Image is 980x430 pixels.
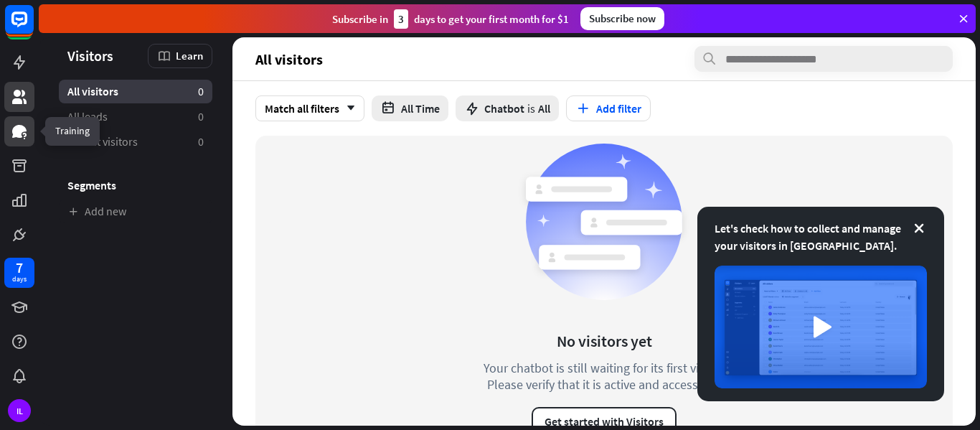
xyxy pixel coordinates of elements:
div: 3 [394,9,408,29]
img: image [715,266,927,388]
span: All visitors [67,84,118,99]
div: Match all filters [255,95,364,121]
i: arrow_down [339,104,355,113]
span: is [527,101,535,116]
button: Open LiveChat chat widget [11,6,55,49]
span: Recent visitors [67,134,138,149]
a: Add new [59,200,212,223]
a: 7 days [4,258,34,288]
aside: 0 [198,134,204,149]
span: All visitors [255,51,323,67]
span: All [538,101,550,116]
div: Subscribe now [580,7,664,30]
div: Let's check how to collect and manage your visitors in [GEOGRAPHIC_DATA]. [715,220,927,254]
aside: 0 [198,109,204,124]
span: Chatbot [484,101,524,116]
div: Your chatbot is still waiting for its first visitor. Please verify that it is active and accessible. [457,360,751,393]
div: 7 [16,261,23,274]
h3: Segments [59,178,212,192]
a: All leads 0 [59,105,212,128]
span: Visitors [67,47,113,64]
a: Recent visitors 0 [59,130,212,154]
button: All Time [372,95,448,121]
span: All leads [67,109,108,124]
aside: 0 [198,84,204,99]
div: Subscribe in days to get your first month for $1 [332,9,569,29]
button: Add filter [566,95,651,121]
div: IL [8,399,31,422]
div: No visitors yet [557,331,652,351]
div: days [12,274,27,284]
span: Learn [176,49,203,62]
